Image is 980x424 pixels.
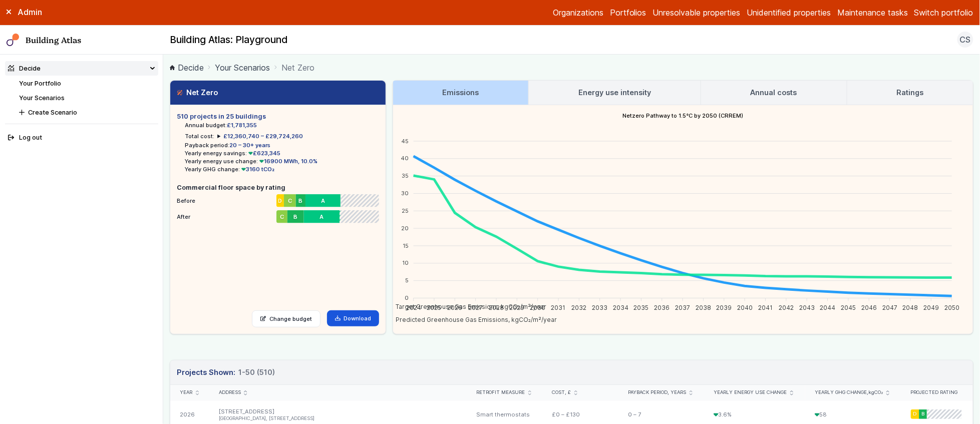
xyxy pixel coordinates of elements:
[613,304,628,311] tspan: 2034
[8,64,41,73] div: Decide
[299,197,303,205] span: B
[288,197,292,205] span: C
[779,304,794,311] tspan: 2042
[758,304,773,311] tspan: 2041
[911,389,963,396] div: Projected rating
[215,62,270,74] a: Your Scenarios
[401,137,409,144] tspan: 45
[634,304,649,311] tspan: 2035
[219,389,241,396] span: Address
[170,34,288,47] h2: Building Atlas: Playground
[903,304,918,311] tspan: 2048
[238,367,275,378] span: 1-50 (510)
[447,304,462,311] tspan: 2026
[393,81,529,105] a: Emissions
[185,149,379,157] li: Yearly energy savings:
[960,34,971,46] span: CS
[229,142,270,149] span: 20 – 30+ years
[7,34,20,47] img: main-0bbd2752.svg
[402,207,409,214] tspan: 25
[402,259,409,266] tspan: 10
[280,213,284,221] span: C
[882,304,897,311] tspan: 2047
[628,389,687,396] span: Payback period, years
[751,87,797,98] h3: Annual costs
[716,304,732,311] tspan: 2039
[820,304,835,311] tspan: 2044
[747,7,831,19] a: Unidentified properties
[180,389,192,396] span: Year
[177,208,379,221] li: After
[923,304,939,311] tspan: 2049
[217,132,303,140] summary: £12,360,740 – £29,724,260
[957,32,973,48] button: CS
[913,411,917,418] span: D
[405,277,409,284] tspan: 5
[5,61,158,76] summary: Decide
[177,183,379,192] h5: Commercial floor space by rating
[170,62,204,74] a: Decide
[737,304,753,311] tspan: 2040
[551,304,566,311] tspan: 2031
[5,131,158,145] button: Log out
[654,304,670,311] tspan: 2036
[553,7,603,19] a: Organizations
[489,304,504,311] tspan: 2028
[320,213,324,221] span: A
[869,389,883,395] span: kgCO₂
[815,389,883,396] span: Yearly GHG change,
[476,389,525,396] span: Retrofit measure
[340,213,341,221] span: A+
[403,242,409,249] tspan: 15
[427,304,441,311] tspan: 2025
[327,310,380,326] a: Download
[841,304,856,311] tspan: 2045
[529,81,701,105] a: Energy use intensity
[401,224,409,231] tspan: 20
[258,158,318,165] span: 16900 MWh, 10.0%
[401,190,409,197] tspan: 30
[696,304,711,311] tspan: 2038
[405,294,409,301] tspan: 0
[252,310,320,327] a: Change budget
[219,408,457,422] a: [STREET_ADDRESS] [GEOGRAPHIC_DATA], [STREET_ADDRESS]
[185,157,379,165] li: Yearly energy use change:
[19,80,61,87] a: Your Portfolio
[675,304,690,311] tspan: 2037
[552,389,571,396] span: Cost, £
[16,105,158,120] button: Create Scenario
[443,87,479,98] h3: Emissions
[185,132,214,140] h6: Total cost:
[185,121,379,129] li: Annual budget:
[321,197,325,205] span: A
[223,133,303,140] span: £12,360,740 – £29,724,260
[653,7,741,19] a: Unresolvable properties
[401,155,409,162] tspan: 40
[509,304,524,311] tspan: 2029
[701,81,847,105] a: Annual costs
[578,87,651,98] h3: Energy use intensity
[388,316,557,323] span: Predicted Greenhouse Gas Emissions, kgCO₂/m²/year
[571,304,586,311] tspan: 2032
[837,7,908,19] a: Maintenance tasks
[227,122,257,129] span: £1,781,355
[468,304,483,311] tspan: 2027
[240,166,275,173] span: 3160 tCO₂
[388,303,546,310] span: Target Greenhouse Gas Emissions, kgCO₂/m²/year
[896,87,923,98] h3: Ratings
[281,62,314,74] span: Net Zero
[185,165,379,173] li: Yearly GHG change:
[402,172,409,179] tspan: 35
[799,304,815,311] tspan: 2043
[177,87,218,98] h3: Net Zero
[530,304,545,311] tspan: 2030
[247,150,281,157] span: £623,345
[592,304,607,311] tspan: 2033
[914,7,973,19] button: Switch portfolio
[406,304,421,311] tspan: 2024
[185,141,379,149] li: Payback period:
[294,213,298,221] span: B
[714,389,787,396] span: Yearly energy use change
[19,94,65,102] a: Your Scenarios
[847,81,973,105] a: Ratings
